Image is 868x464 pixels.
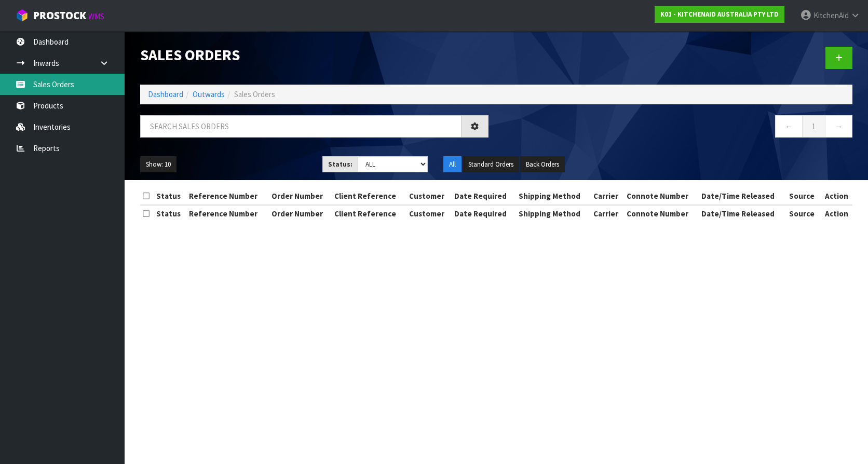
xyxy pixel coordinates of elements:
img: cube-alt.png [16,9,29,22]
th: Connote Number [624,188,699,204]
th: Action [821,205,852,222]
button: All [443,156,462,173]
th: Source [786,205,821,222]
span: ProStock [33,9,86,22]
span: Sales Orders [234,89,275,99]
th: Status [154,188,187,204]
th: Status [154,205,187,222]
th: Carrier [591,205,625,222]
th: Source [786,188,821,204]
th: Reference Number [186,188,268,204]
th: Order Number [269,188,332,204]
th: Client Reference [332,205,406,222]
strong: Status: [328,160,352,169]
strong: K01 - KITCHENAID AUSTRALIA PTY LTD [660,10,779,19]
th: Date Required [452,205,516,222]
a: Outwards [193,89,225,99]
button: Show: 10 [140,156,177,173]
span: KitchenAid [813,10,849,20]
th: Carrier [591,188,625,204]
button: Back Orders [520,156,565,173]
th: Shipping Method [516,188,591,204]
nav: Page navigation [504,115,852,141]
th: Date/Time Released [699,205,786,222]
a: 1 [802,115,825,138]
th: Connote Number [624,205,699,222]
small: WMS [88,11,104,21]
h1: Sales Orders [140,47,489,63]
th: Date/Time Released [699,188,786,204]
th: Order Number [269,205,332,222]
a: ← [775,115,803,138]
th: Action [821,188,852,204]
button: Standard Orders [463,156,519,173]
th: Shipping Method [516,205,591,222]
th: Reference Number [186,205,268,222]
th: Customer [406,188,452,204]
a: → [825,115,852,138]
input: Search sales orders [140,115,462,138]
th: Customer [406,205,452,222]
a: Dashboard [148,89,183,99]
th: Client Reference [332,188,406,204]
th: Date Required [452,188,516,204]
